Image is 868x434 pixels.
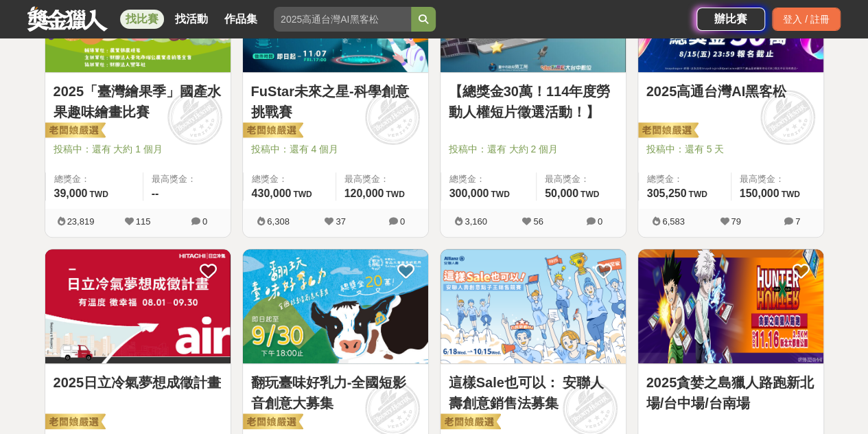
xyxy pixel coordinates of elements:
span: 39,000 [54,187,88,199]
span: 37 [336,216,345,227]
a: 辦比賽 [696,8,765,31]
a: Cover Image [243,249,428,365]
span: 56 [533,216,543,227]
span: 投稿中：還有 5 天 [646,142,815,157]
a: Cover Image [638,249,823,365]
a: 2025貪婪之島獵人路跑新北場/台中場/台南場 [646,372,815,413]
a: Cover Image [45,249,231,365]
a: 2025日立冷氣夢想成徵計畫 [54,372,222,393]
span: TWD [491,190,509,199]
span: 0 [400,216,405,227]
span: 投稿中：還有 大約 1 個月 [54,142,222,157]
a: 【總獎金30萬！114年度勞動人權短片徵選活動！】 [449,81,618,122]
a: 找比賽 [120,10,164,29]
span: 總獎金： [252,172,327,186]
span: 79 [731,216,740,227]
span: 0 [202,216,207,227]
a: 這樣Sale也可以： 安聯人壽創意銷售法募集 [449,372,618,413]
span: 投稿中：還有 4 個月 [251,142,420,157]
span: 50,000 [545,187,578,199]
span: 最高獎金： [740,172,815,186]
span: 23,819 [67,216,95,227]
img: 老闆娘嚴選 [438,413,501,432]
a: FuStar未來之星-科學創意挑戰賽 [251,81,420,122]
span: 總獎金： [54,172,134,186]
span: 總獎金： [647,172,723,186]
div: 登入 / 註冊 [772,8,841,31]
span: 300,000 [449,187,489,199]
span: -- [152,187,159,199]
img: Cover Image [441,249,626,364]
a: 找活動 [169,10,213,29]
span: 6,308 [267,216,290,227]
img: 老闆娘嚴選 [43,413,106,432]
img: 老闆娘嚴選 [43,122,106,141]
span: TWD [386,190,404,199]
span: 7 [795,216,800,227]
img: Cover Image [45,249,231,364]
input: 2025高通台灣AI黑客松 [274,7,411,32]
img: 老闆娘嚴選 [635,122,699,141]
span: 3,160 [465,216,487,227]
a: 2025高通台灣AI黑客松 [646,81,815,102]
img: 老闆娘嚴選 [240,122,303,141]
span: 6,583 [662,216,685,227]
a: 翻玩臺味好乳力-全國短影音創意大募集 [251,372,420,413]
span: 投稿中：還有 大約 2 個月 [449,142,618,157]
span: 305,250 [647,187,687,199]
span: 115 [136,216,151,227]
img: Cover Image [638,249,823,364]
span: TWD [89,190,108,199]
span: 0 [598,216,602,227]
span: 最高獎金： [545,172,618,186]
span: 最高獎金： [152,172,222,186]
a: 2025「臺灣繪果季」國產水果趣味繪畫比賽 [54,81,222,122]
a: Cover Image [441,249,626,365]
span: TWD [580,190,599,199]
span: 150,000 [740,187,779,199]
span: 430,000 [252,187,292,199]
img: 老闆娘嚴選 [240,413,303,432]
span: 總獎金： [449,172,528,186]
span: TWD [781,190,799,199]
span: TWD [688,190,707,199]
a: 作品集 [219,10,263,29]
img: Cover Image [243,249,428,364]
span: TWD [293,190,312,199]
span: 最高獎金： [344,172,420,186]
span: 120,000 [344,187,384,199]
